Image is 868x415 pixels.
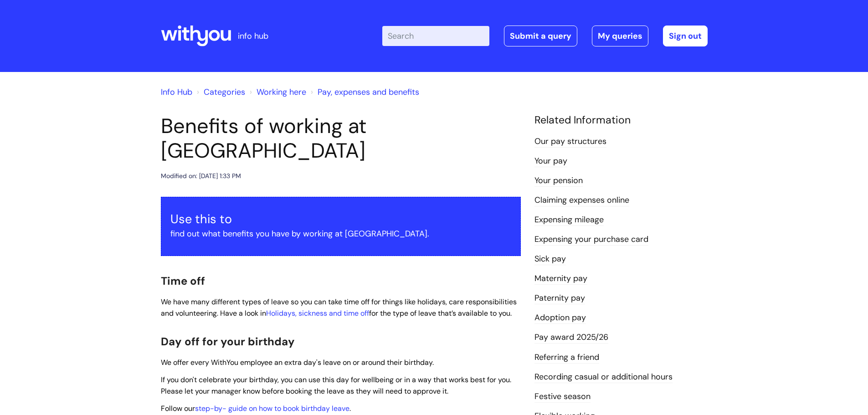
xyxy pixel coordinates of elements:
[161,297,517,318] span: We have many different types of leave so you can take time off for things like holidays, care res...
[161,404,351,413] span: Follow our .
[534,253,566,265] a: Sick pay
[592,26,648,46] a: My queries
[318,87,419,97] a: Pay, expenses and benefits
[534,214,604,226] a: Expensing mileage
[161,87,192,97] a: Info Hub
[257,87,306,97] a: Working here
[534,273,587,285] a: Maternity pay
[266,308,369,318] a: Holidays, sickness and time off
[534,234,648,246] a: Expensing your purchase card
[534,371,673,383] a: Recording casual or additional hours
[663,26,708,46] a: Sign out
[238,29,268,43] p: info hub
[534,114,708,127] h4: Related Information
[170,226,511,241] p: find out what benefits you have by working at [GEOGRAPHIC_DATA].
[534,391,591,403] a: Festive season
[534,195,629,206] a: Claiming expenses online
[534,312,586,324] a: Adoption pay
[382,26,489,46] input: Search
[504,26,577,46] a: Submit a query
[195,404,349,413] a: step-by- guide on how to book birthday leave
[161,358,434,367] span: We offer every WithYou employee an extra day's leave on or around their birthday.
[382,26,708,46] div: | -
[534,352,599,364] a: Referring a friend
[161,375,511,396] span: If you don't celebrate your birthday, you can use this day for wellbeing or in a way that works b...
[534,292,585,304] a: Paternity pay
[161,170,241,182] div: Modified on: [DATE] 1:33 PM
[534,175,583,187] a: Your pension
[308,85,419,99] li: Pay, expenses and benefits
[534,332,608,343] a: Pay award 2025/26
[534,136,606,148] a: Our pay structures
[204,87,245,97] a: Categories
[161,114,521,163] h1: Benefits of working at [GEOGRAPHIC_DATA]
[161,334,295,348] span: Day off for your birthday
[161,274,205,288] span: Time off
[170,212,511,226] h3: Use this to
[534,155,567,167] a: Your pay
[247,85,306,99] li: Working here
[195,85,245,99] li: Solution home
